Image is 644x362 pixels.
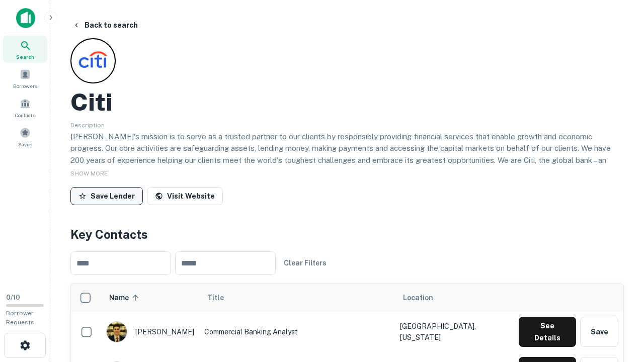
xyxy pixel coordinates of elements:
button: Save Lender [70,187,143,205]
span: Title [207,292,237,304]
span: Search [16,53,34,61]
span: Location [403,292,433,304]
th: Location [395,284,514,312]
a: Contacts [3,94,47,121]
img: capitalize-icon.png [16,8,35,28]
h2: Citi [70,87,113,117]
span: SHOW MORE [70,170,108,177]
span: Name [109,292,142,304]
a: Saved [3,123,47,150]
span: Contacts [15,111,35,119]
a: Borrowers [3,65,47,92]
button: Back to search [68,16,142,34]
span: Borrower Requests [6,310,34,326]
a: Visit Website [147,187,223,205]
button: See Details [519,317,576,347]
img: 1753279374948 [107,322,127,342]
span: Description [70,122,105,129]
iframe: Chat Widget [594,249,644,298]
span: Borrowers [13,82,37,90]
span: Saved [18,140,33,148]
button: Save [580,317,618,347]
h4: Key Contacts [70,225,624,243]
a: Search [3,36,47,63]
th: Name [101,284,199,312]
div: [PERSON_NAME] [106,321,194,342]
p: [PERSON_NAME]'s mission is to serve as a trusted partner to our clients by responsibly providing ... [70,131,624,190]
td: Commercial Banking Analyst [199,312,395,352]
th: Title [199,284,395,312]
td: [GEOGRAPHIC_DATA], [US_STATE] [395,312,514,352]
span: 0 / 10 [6,294,20,301]
button: Clear Filters [280,254,331,272]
